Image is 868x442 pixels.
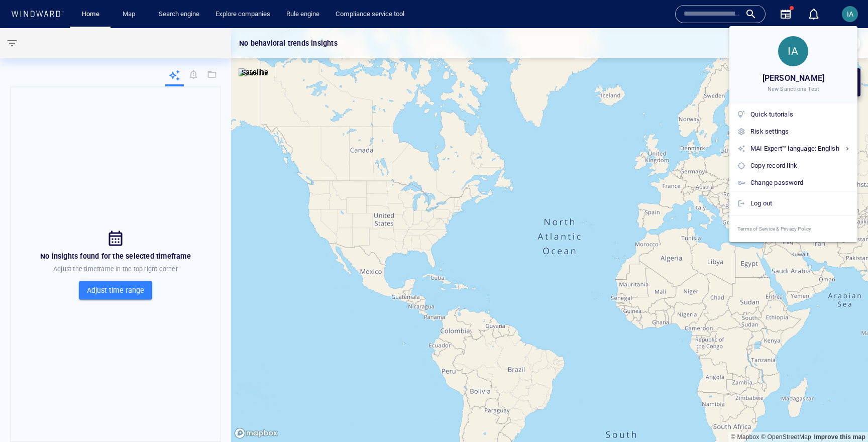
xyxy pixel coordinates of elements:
span: [PERSON_NAME] [763,71,825,85]
span: New Sanctions Test [768,85,820,93]
a: Terms of Service & Privacy Policy [729,215,857,242]
span: IA [788,45,799,57]
div: Quick tutorials [750,109,849,120]
div: MAI Expert™ language: English [750,143,849,154]
div: Risk settings [750,126,849,137]
iframe: Chat [825,397,860,434]
div: Change password [750,177,849,188]
div: Log out [750,198,849,209]
div: Copy record link [750,160,849,171]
